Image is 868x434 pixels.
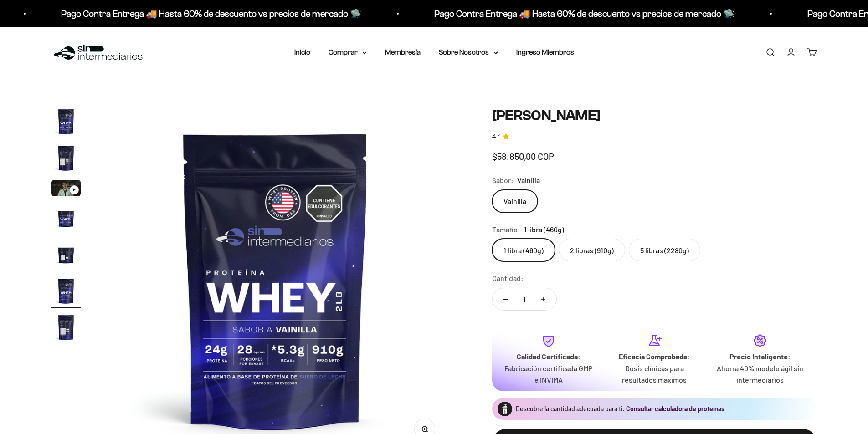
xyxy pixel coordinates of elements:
span: 4.7 [492,132,500,142]
legend: Tamaño: [492,224,520,235]
img: Proteína Whey - Vainilla [51,313,81,342]
strong: Calidad Certificada: [517,352,580,361]
button: Ir al artículo 6 [51,276,81,308]
img: Proteína Whey - Vainilla [51,107,81,136]
button: Ir al artículo 5 [51,240,81,272]
button: Reducir cantidad [493,288,519,310]
img: Proteína [498,402,512,416]
p: Pago Contra Entrega 🚚 Hasta 60% de descuento vs precios de mercado 🛸 [61,6,361,21]
span: Vainilla [517,174,540,186]
h1: [PERSON_NAME] [492,107,817,124]
a: Membresía [385,48,421,56]
p: Pago Contra Entrega 🚚 Hasta 60% de descuento vs precios de mercado 🛸 [434,6,734,21]
span: Descubre la cantidad adecuada para ti. [516,405,625,413]
img: Proteína Whey - Vainilla [51,240,81,269]
img: Proteína Whey - Vainilla [51,143,81,173]
a: 4.74.7 de 5.0 estrellas [492,132,817,142]
button: Ir al artículo 1 [51,107,81,139]
p: Dosis clínicas para resultados máximos [609,363,700,386]
button: Ir al artículo 2 [51,143,81,175]
img: Proteína Whey - Vainilla [51,276,81,306]
summary: Sobre Nosotros [439,46,498,58]
button: Aumentar cantidad [530,288,556,310]
span: 1 libra (460g) [524,224,564,235]
p: Ahorra 40% modelo ágil sin intermediarios [714,363,806,386]
button: Ir al artículo 3 [51,180,81,199]
button: Ir al artículo 4 [51,204,81,235]
legend: Sabor: [492,174,514,186]
button: Consultar calculadora de proteínas [626,404,724,414]
label: Cantidad: [492,272,524,284]
strong: Precio Inteligente: [729,352,791,361]
img: Proteína Whey - Vainilla [51,204,81,233]
button: Ir al artículo 7 [51,313,81,345]
sale-price: $58.850,00 COP [492,149,554,163]
strong: Eficacia Comprobada: [619,352,690,361]
p: Fabricación certificada GMP e INVIMA [503,363,594,386]
a: Ingreso Miembros [516,48,574,56]
a: Inicio [294,48,310,56]
summary: Comprar [329,46,367,58]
